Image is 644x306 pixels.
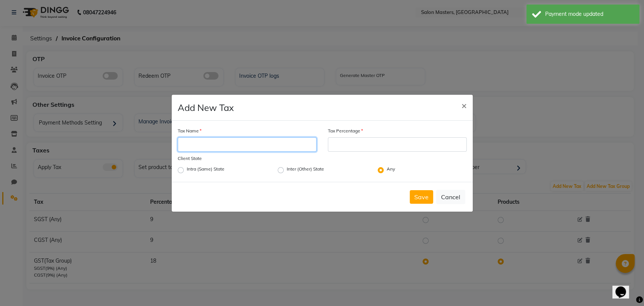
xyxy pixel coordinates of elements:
div: Payment mode updated [545,10,634,18]
button: Close [455,95,473,116]
button: Cancel [436,190,465,204]
label: Client State [178,155,202,162]
iframe: chat widget [612,276,636,298]
span: × [461,100,467,111]
label: Any [387,166,395,175]
button: Save [410,190,433,204]
label: Tax Percentage [328,128,363,134]
label: Tax Name [178,128,201,134]
label: Intra (Same) State [187,166,224,175]
label: Inter (Other) State [287,166,324,175]
h4: Add New Tax [178,101,234,114]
